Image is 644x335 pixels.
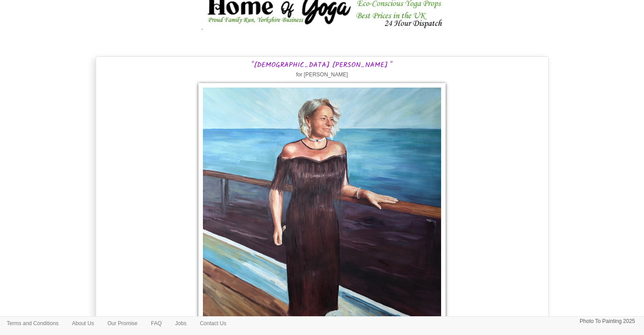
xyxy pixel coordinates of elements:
[168,317,193,330] a: Jobs
[580,317,635,326] p: Photo To Painting 2025
[193,317,233,330] a: Contact Us
[98,61,546,69] h3: "[DEMOGRAPHIC_DATA] [PERSON_NAME] "
[65,317,101,330] a: About Us
[101,317,144,330] a: Our Promise
[144,317,168,330] a: FAQ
